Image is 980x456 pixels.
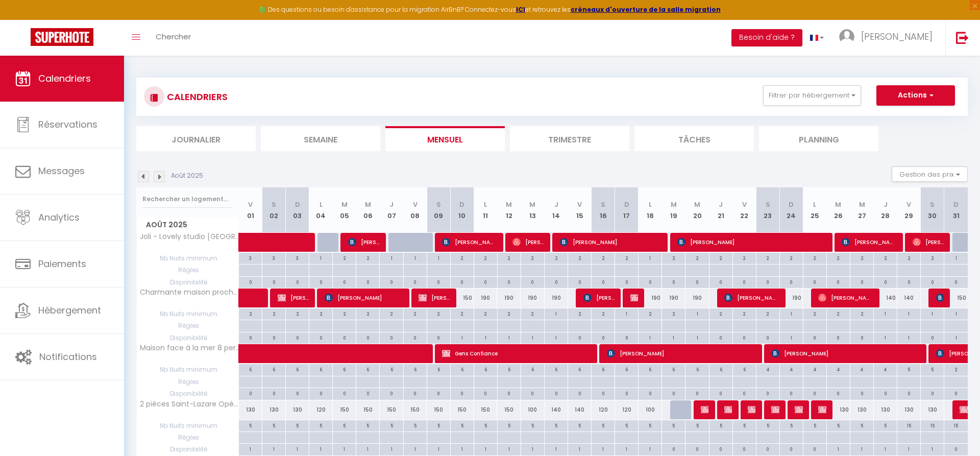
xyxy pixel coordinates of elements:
[356,187,380,233] th: 06
[262,253,285,262] div: 3
[874,289,897,307] div: 140
[451,277,474,286] div: 0
[803,332,826,342] div: 0
[239,388,262,398] div: 0
[474,332,497,342] div: 1
[861,30,933,43] span: [PERSON_NAME]
[451,364,474,374] div: 6
[639,277,661,286] div: 0
[451,332,474,342] div: 1
[649,200,652,209] abbr: L
[333,332,356,342] div: 0
[545,308,568,318] div: 1
[930,200,935,209] abbr: S
[615,364,638,374] div: 6
[568,308,591,318] div: 2
[921,364,944,374] div: 5
[639,289,662,307] div: 190
[38,211,80,224] span: Analytics
[615,308,638,318] div: 1
[568,277,591,286] div: 0
[897,277,920,286] div: 0
[709,187,732,233] th: 21
[156,31,191,42] span: Chercher
[571,5,721,14] a: créneaux d'ouverture de la salle migration
[850,308,873,318] div: 2
[662,364,685,374] div: 6
[404,308,427,318] div: 2
[818,288,873,307] span: [PERSON_NAME]
[38,118,97,131] span: Réservations
[766,200,770,209] abbr: S
[333,308,356,318] div: 2
[365,200,371,209] abbr: M
[459,200,464,209] abbr: D
[956,31,969,44] img: logout
[137,308,238,320] span: Nb Nuits minimum
[427,187,450,233] th: 09
[506,200,512,209] abbr: M
[756,253,779,262] div: 2
[545,364,568,374] div: 6
[137,388,238,399] span: Disponibilité
[309,187,333,233] th: 04
[839,29,854,44] img: ...
[592,253,615,262] div: 2
[742,200,747,209] abbr: V
[516,5,525,14] a: ICI
[685,308,708,318] div: 1
[142,190,233,208] input: Rechercher un logement...
[615,187,639,233] th: 17
[436,200,441,209] abbr: S
[733,277,756,286] div: 0
[427,332,450,342] div: 0
[171,171,203,181] p: Août 2025
[897,289,921,307] div: 140
[137,332,238,344] span: Disponibilité
[137,364,238,375] span: Nb Nuits minimum
[944,364,968,374] div: 2
[850,332,873,342] div: 0
[404,253,427,262] div: 1
[560,232,661,252] span: [PERSON_NAME]
[404,277,427,286] div: 0
[859,200,865,209] abbr: M
[138,344,240,352] span: Maison face à la mer 8 personnes
[719,200,723,209] abbr: J
[694,200,700,209] abbr: M
[138,289,240,296] span: Charmante maison proche [GEOGRAPHIC_DATA]-[GEOGRAPHIC_DATA]
[662,187,685,233] th: 19
[789,200,794,209] abbr: D
[137,277,238,288] span: Disponibilité
[427,277,450,286] div: 0
[380,187,403,233] th: 07
[733,364,756,374] div: 6
[724,400,732,419] span: Airbnb available)
[239,187,262,233] th: 01
[759,126,878,151] li: Planning
[803,308,826,318] div: 2
[380,253,403,262] div: 1
[756,364,779,374] div: 4
[780,364,803,374] div: 4
[404,332,427,342] div: 0
[771,400,779,419] span: Airbnb available)
[320,200,323,209] abbr: L
[906,200,911,209] abbr: V
[780,332,803,342] div: 1
[286,364,309,374] div: 6
[262,277,285,286] div: 0
[913,232,944,252] span: [PERSON_NAME]
[568,332,591,342] div: 0
[944,308,968,318] div: 1
[921,308,944,318] div: 1
[850,277,873,286] div: 0
[795,400,802,419] span: Airbnb available)
[568,187,592,233] th: 15
[874,364,897,374] div: 4
[333,364,356,374] div: 6
[733,308,756,318] div: 2
[724,288,779,307] span: [PERSON_NAME]
[779,187,803,233] th: 24
[827,253,850,262] div: 2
